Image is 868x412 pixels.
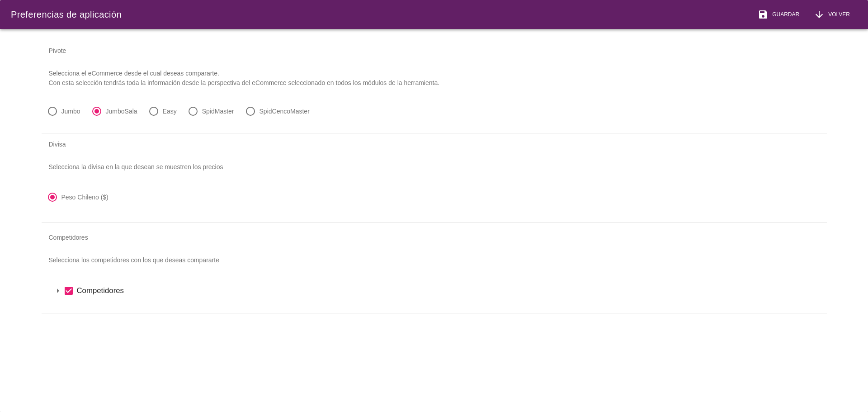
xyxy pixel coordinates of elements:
[63,285,74,296] i: check_box
[259,107,310,116] label: SpidCencoMaster
[61,193,108,202] label: Peso Chileno ($)
[77,285,816,296] label: Competidores
[61,107,80,116] label: Jumbo
[52,285,63,296] i: arrow_drop_down
[814,9,825,20] i: arrow_downward
[42,248,827,272] p: Selecciona los competidores con los que deseas compararte
[42,40,827,62] div: Pivote
[42,133,827,155] div: Divisa
[42,62,827,95] p: Selecciona el eCommerce desde el cual deseas compararte. Con esta selección tendrás toda la infor...
[825,10,850,19] span: Volver
[202,107,234,116] label: SpidMaster
[769,10,799,19] span: Guardar
[42,155,827,179] p: Selecciona la divisa en la que desean se muestren los precios
[106,107,137,116] label: JumboSala
[42,227,827,248] div: Competidores
[163,107,177,116] label: Easy
[758,9,769,20] i: save
[11,8,122,21] div: Preferencias de aplicación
